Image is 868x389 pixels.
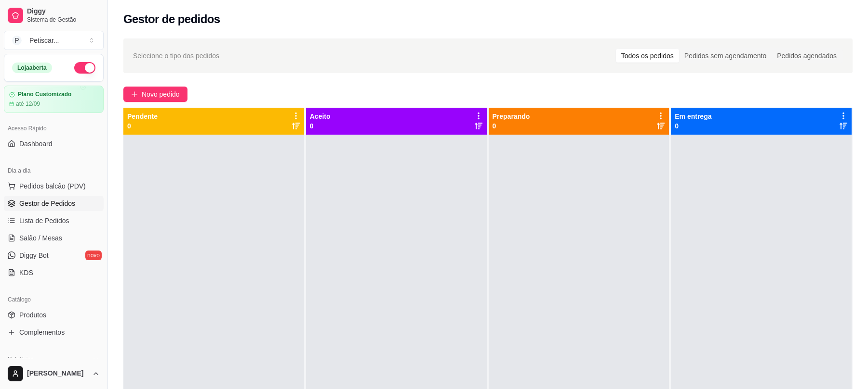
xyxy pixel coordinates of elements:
[310,112,331,121] p: Aceito
[16,100,40,108] article: até 12/09
[4,178,104,194] button: Pedidos balcão (PDV)
[29,36,59,45] div: Petiscar ...
[131,91,138,98] span: plus
[27,7,100,16] span: Diggy
[19,181,86,191] span: Pedidos balcão (PDV)
[675,121,711,131] p: 0
[4,196,104,211] a: Gestor de Pedidos
[19,216,69,226] span: Lista de Pedidos
[4,265,104,280] a: KDS
[19,251,49,260] span: Diggy Bot
[4,121,104,136] div: Acesso Rápido
[4,86,104,113] a: Plano Customizadoaté 12/09
[616,49,679,63] div: Todos os pedidos
[19,310,46,320] span: Produtos
[127,112,158,121] p: Pendente
[4,248,104,263] a: Diggy Botnovo
[123,12,220,27] h2: Gestor de pedidos
[772,49,842,63] div: Pedidos agendados
[19,199,75,208] span: Gestor de Pedidos
[127,121,158,131] p: 0
[142,89,180,100] span: Novo pedido
[12,36,22,45] span: P
[679,49,772,63] div: Pedidos sem agendamento
[4,163,104,178] div: Dia a dia
[19,268,33,277] span: KDS
[19,233,62,243] span: Salão / Mesas
[123,87,187,102] button: Novo pedido
[27,16,100,24] span: Sistema de Gestão
[4,307,104,323] a: Produtos
[4,4,104,27] a: DiggySistema de Gestão
[4,230,104,246] a: Salão / Mesas
[493,121,530,131] p: 0
[19,327,65,337] span: Complementos
[675,112,711,121] p: Em entrega
[12,63,52,73] div: Loja aberta
[19,139,53,149] span: Dashboard
[8,355,34,363] span: Relatórios
[74,62,95,74] button: Alterar Status
[4,31,104,50] button: Select a team
[4,292,104,307] div: Catálogo
[4,325,104,340] a: Complementos
[493,112,530,121] p: Preparando
[133,50,219,61] span: Selecione o tipo dos pedidos
[310,121,331,131] p: 0
[4,362,104,385] button: [PERSON_NAME]
[4,213,104,228] a: Lista de Pedidos
[27,369,88,378] span: [PERSON_NAME]
[18,91,71,98] article: Plano Customizado
[4,136,104,151] a: Dashboard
